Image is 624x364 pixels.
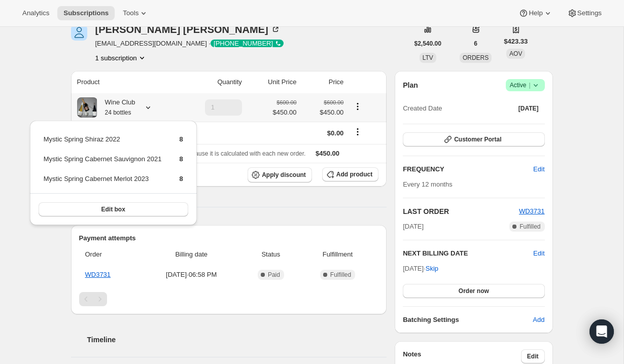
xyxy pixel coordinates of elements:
button: Product actions [350,101,366,112]
h2: LAST ORDER [403,206,519,216]
button: Order now [403,284,544,298]
button: Add [527,312,550,328]
div: [PHONE_NUMBER] [211,40,284,47]
td: Mystic Spring Shiraz 2022 [43,134,162,153]
button: Tools [117,6,155,20]
span: Customer Portal [454,135,501,143]
div: Wine Club [97,97,135,118]
span: Fulfillment [303,249,372,260]
th: Unit Price [245,71,300,93]
span: [DATE] [403,222,424,232]
div: [PERSON_NAME] [PERSON_NAME] [95,24,281,34]
span: 8 [179,155,183,163]
span: Skip [426,264,438,274]
h2: Payment attempts [79,233,379,243]
span: [DATE] · [403,265,438,272]
h6: Batching Settings [403,315,533,325]
span: Paid [268,271,280,279]
button: 6 [468,37,483,51]
span: Tools [123,9,138,17]
th: Product [71,71,177,93]
th: Price [299,71,346,93]
button: Edit [527,161,550,177]
button: Help [512,6,559,20]
td: Mystic Spring Cabernet Sauvignon 2021 [43,154,162,172]
span: Settings [577,9,602,17]
span: AOV [509,50,522,57]
small: $600.00 [276,99,296,105]
button: Shipping actions [350,126,366,137]
h2: Plan [403,80,418,90]
small: $600.00 [324,99,343,105]
span: Order now [459,287,489,295]
span: [DATE] [518,104,539,113]
span: $450.00 [316,150,339,157]
span: Fulfilled [330,271,351,279]
span: 8 [179,135,183,143]
span: Fulfilled [519,223,540,231]
td: Mystic Spring Cabernet Merlot 2023 [43,173,162,192]
a: WD3731 [519,207,545,215]
th: Order [79,243,141,266]
span: $450.00 [272,107,296,118]
span: Billing date [144,249,239,260]
span: $0.00 [327,129,344,137]
a: WD3731 [85,271,111,278]
span: ORDERS [463,54,489,61]
h2: NEXT BILLING DATE [403,248,533,259]
span: Created Date [403,103,442,114]
h2: Timeline [87,335,387,345]
button: Customer Portal [403,132,544,147]
button: Skip [420,261,444,277]
span: Status [245,249,297,260]
span: Analytics [22,9,49,17]
div: Open Intercom Messenger [590,319,614,344]
span: $450.00 [302,107,343,118]
span: Add [533,315,544,325]
span: Edit box [101,205,125,213]
button: [DATE] [512,101,545,116]
span: Duncan Coulson [71,24,87,41]
button: Subscriptions [57,6,115,20]
button: Edit box [39,202,188,216]
span: [DATE] · 06:58 PM [144,270,239,280]
h3: Notes [403,349,521,363]
th: Quantity [177,71,245,93]
button: Edit [521,349,545,363]
button: Product actions [95,53,147,63]
button: $2,540.00 [408,37,447,51]
span: Every 12 months [403,180,453,188]
button: WD3731 [519,206,545,216]
span: $2,540.00 [414,40,441,48]
span: | [529,81,530,89]
span: Active [510,80,541,90]
button: Apply discount [248,167,312,183]
span: Edit [533,164,544,174]
span: Apply discount [262,171,306,179]
span: Add product [336,170,372,178]
span: 6 [474,40,477,48]
span: LTV [423,54,433,61]
img: product img [77,97,97,118]
span: Help [529,9,542,17]
button: Edit [533,248,544,259]
span: Subscriptions [63,9,109,17]
button: Analytics [16,6,55,20]
span: 8 [179,175,183,183]
h2: FREQUENCY [403,164,533,174]
span: $423.33 [504,37,528,47]
span: Edit [527,352,539,360]
button: Settings [561,6,608,20]
span: [EMAIL_ADDRESS][DOMAIN_NAME] · [95,39,284,49]
nav: Pagination [79,292,379,306]
button: Add product [322,167,378,181]
small: 24 bottles [105,109,131,116]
